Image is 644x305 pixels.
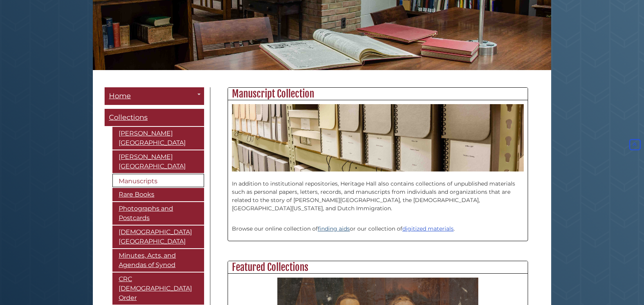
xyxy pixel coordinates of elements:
[318,225,350,232] a: finding aids
[232,217,524,233] p: Browse our online collection of or our collection of .
[228,88,528,100] h2: Manuscript Collection
[112,150,204,173] a: [PERSON_NAME][GEOGRAPHIC_DATA]
[112,249,204,272] a: Minutes, Acts, and Agendas of Synod
[112,202,204,225] a: Photographs and Postcards
[112,188,204,201] a: Rare Books
[112,226,204,248] a: [DEMOGRAPHIC_DATA][GEOGRAPHIC_DATA]
[228,261,528,274] h2: Featured Collections
[628,141,642,148] a: Back to Top
[402,225,454,232] a: digitized materials
[109,92,131,100] span: Home
[105,87,204,105] a: Home
[112,127,204,150] a: [PERSON_NAME][GEOGRAPHIC_DATA]
[232,171,524,213] p: In addition to institutional repositories, Heritage Hall also contains collections of unpublished...
[109,113,148,122] span: Collections
[232,104,524,171] img: Heritage Hall Manuscript Collection boxes
[105,109,204,126] a: Collections
[112,174,204,187] a: Manuscripts
[112,273,204,305] a: CRC [DEMOGRAPHIC_DATA] Order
